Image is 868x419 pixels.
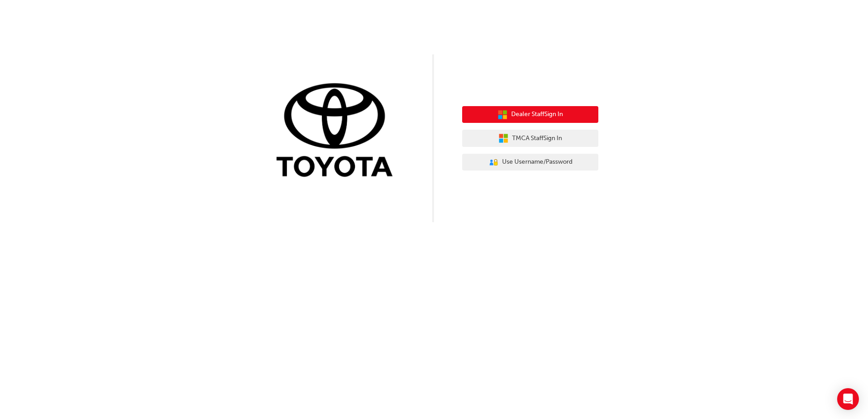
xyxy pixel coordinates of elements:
[837,388,859,410] div: Open Intercom Messenger
[270,81,406,181] img: Trak
[462,106,598,123] button: Dealer StaffSign In
[512,133,562,144] span: TMCA Staff Sign In
[502,157,572,167] span: Use Username/Password
[462,154,598,171] button: Use Username/Password
[511,109,563,120] span: Dealer Staff Sign In
[462,130,598,147] button: TMCA StaffSign In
